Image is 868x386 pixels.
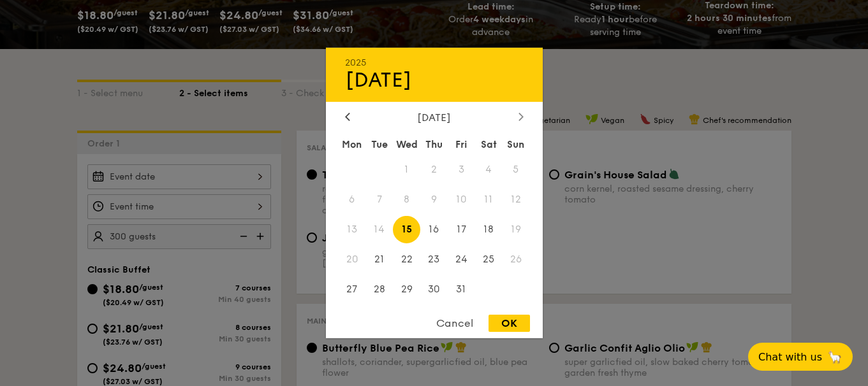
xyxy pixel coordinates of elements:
[339,245,366,273] span: 20
[475,133,503,156] div: Sat
[345,111,524,124] div: [DATE]
[748,343,853,371] button: Chat with us🦙
[393,133,420,156] div: Wed
[448,156,475,183] span: 3
[423,315,486,332] div: Cancel
[448,245,475,273] span: 24
[339,133,366,156] div: Mon
[758,351,822,363] span: Chat with us
[448,216,475,243] span: 17
[339,186,366,213] span: 6
[420,216,448,243] span: 16
[475,216,503,243] span: 18
[393,156,420,183] span: 1
[827,350,842,364] span: 🦙
[393,216,420,243] span: 15
[448,275,475,303] span: 31
[365,216,393,243] span: 14
[420,133,448,156] div: Thu
[503,186,530,213] span: 12
[339,216,366,243] span: 13
[393,275,420,303] span: 29
[448,133,475,156] div: Fri
[503,133,530,156] div: Sun
[420,156,448,183] span: 2
[503,216,530,243] span: 19
[503,156,530,183] span: 5
[420,245,448,273] span: 23
[475,156,503,183] span: 4
[393,186,420,213] span: 8
[365,186,393,213] span: 7
[365,245,393,273] span: 21
[489,315,530,332] div: OK
[345,68,524,92] div: [DATE]
[475,186,503,213] span: 11
[345,57,524,68] div: 2025
[365,275,393,303] span: 28
[393,245,420,273] span: 22
[339,275,366,303] span: 27
[365,133,393,156] div: Tue
[420,275,448,303] span: 30
[420,186,448,213] span: 9
[503,245,530,273] span: 26
[448,186,475,213] span: 10
[475,245,503,273] span: 25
